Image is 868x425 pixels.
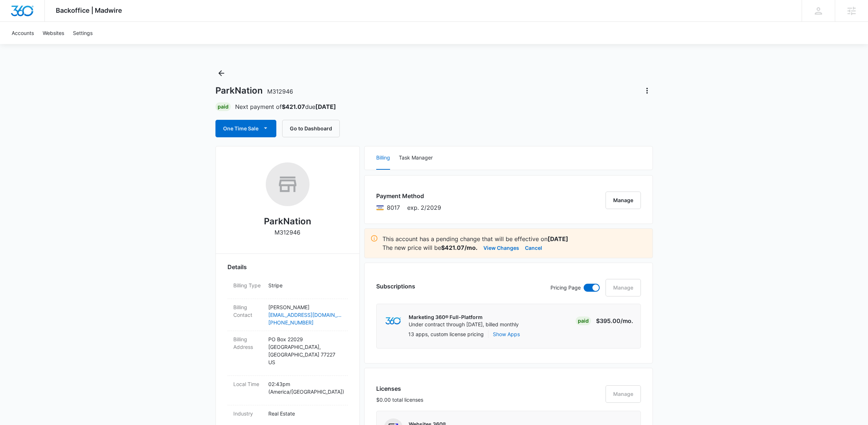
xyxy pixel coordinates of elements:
p: $0.00 total licenses [376,396,423,404]
a: Websites [38,22,69,44]
button: Go to Dashboard [282,120,340,137]
button: Manage [606,192,641,209]
h2: ParkNation [264,215,311,228]
a: Settings [69,22,97,44]
h3: Subscriptions [376,282,415,291]
div: Paid [576,316,591,325]
p: Next payment of due [235,102,336,111]
span: Visa ending with [387,203,400,212]
button: Task Manager [399,146,433,170]
p: 13 apps, custom license pricing [408,330,484,338]
h3: Licenses [376,384,423,393]
p: The new price will be [382,243,478,252]
p: 02:43pm ( America/[GEOGRAPHIC_DATA] ) [268,380,342,396]
h1: ParkNation [215,85,293,96]
p: This account has a pending change that will be effective on [382,235,647,243]
p: Marketing 360® Full-Platform [409,314,519,321]
p: Stripe [268,282,342,289]
strong: [DATE] [315,103,336,110]
span: /mo. [620,317,633,324]
strong: [DATE] [548,235,568,243]
dt: Billing Type [233,282,262,289]
dt: Billing Address [233,335,262,351]
button: One Time Sale [215,120,276,137]
h3: Payment Method [376,192,441,200]
strong: $421.07/mo. [441,244,478,251]
strong: $421.07 [282,103,305,110]
div: Billing Contact[PERSON_NAME][EMAIL_ADDRESS][DOMAIN_NAME][PHONE_NUMBER] [227,299,348,331]
p: [PERSON_NAME] [268,303,342,311]
span: Details [227,263,247,271]
dt: Billing Contact [233,303,262,319]
p: PO Box 22029 [GEOGRAPHIC_DATA] , [GEOGRAPHIC_DATA] 77227 US [268,335,342,366]
p: Real Estate [268,410,342,417]
span: M312946 [267,88,293,95]
div: Paid [215,102,231,111]
button: Back [215,67,227,79]
a: [EMAIL_ADDRESS][DOMAIN_NAME] [268,311,342,319]
button: Actions [641,85,653,97]
div: Billing AddressPO Box 22029[GEOGRAPHIC_DATA],[GEOGRAPHIC_DATA] 77227US [227,331,348,376]
button: View Changes [483,243,519,252]
button: Cancel [525,243,542,252]
p: M312946 [275,228,300,237]
a: [PHONE_NUMBER] [268,319,342,326]
p: $395.00 [596,316,633,325]
dt: Local Time [233,380,262,388]
button: Show Apps [493,330,520,338]
img: marketing360Logo [385,317,401,325]
p: Pricing Page [550,284,581,292]
button: Billing [376,146,390,170]
div: Local Time02:43pm (America/[GEOGRAPHIC_DATA]) [227,376,348,405]
span: Backoffice | Madwire [56,7,122,14]
span: exp. 2/2029 [407,203,441,212]
p: Under contract through [DATE], billed monthly [409,321,519,328]
a: Accounts [7,22,38,44]
dt: Industry [233,410,262,417]
div: Billing TypeStripe [227,277,348,299]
